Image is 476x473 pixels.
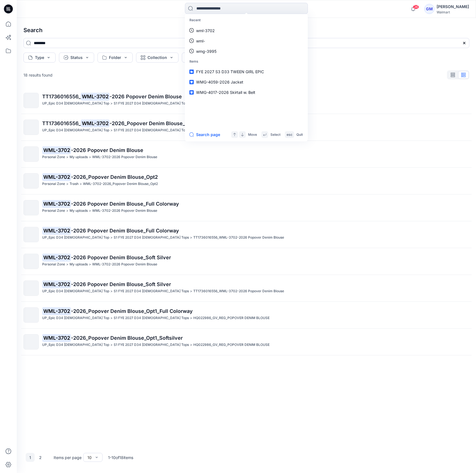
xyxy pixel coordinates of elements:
p: TT1736016556_WML-3702-2026 Popover Denim Blouse [193,288,284,294]
p: > [190,342,192,348]
div: GM [424,4,434,14]
a: wml- [186,35,307,46]
p: WML-3702-2026 Popover Denim Blouse [92,154,157,160]
a: WML-3702-2026_Popover Denim Blouse_Opt1_SoftsilverUP_Epic D34 [DEMOGRAPHIC_DATA] Top>S1 FYE 2027 ... [20,331,473,353]
mark: WML-3702 [81,92,110,100]
h4: Search [19,22,474,38]
p: > [190,288,192,294]
p: Items [186,56,307,66]
span: -2026_Popover Denim Blouse_Opt1_Full Colorway [71,308,193,314]
p: WML-3702-2026 Popover Denim Blouse [92,208,157,214]
span: -2026 Popover Denim Blouse_Soft Silver [71,255,171,260]
span: WMG-4059-2026 Jacket [196,80,243,84]
p: > [89,154,91,160]
mark: WML-3702 [81,119,110,127]
p: > [66,181,68,187]
span: -2026 Popover Denim Blouse_Full Colorway [71,228,179,234]
p: > [190,235,192,241]
button: Status [59,53,94,63]
p: > [110,315,113,321]
p: S1 FYE 2027 D34 Ladies Tops [114,235,189,241]
p: > [80,181,82,187]
p: Personal Zone [42,154,65,160]
p: Move [248,132,257,137]
p: > [110,235,113,241]
p: UP_Epic D34 Ladies Top [42,101,109,106]
div: 10 [87,455,92,460]
p: UP_Epic D34 Ladies Top [42,235,109,241]
span: -2026_Popover Denim Blouse_Opt2 [110,120,196,126]
button: Folder [97,53,133,63]
p: > [190,315,192,321]
a: WML-3702-2026 Popover Denim Blouse_Full ColorwayUP_Epic D34 [DEMOGRAPHIC_DATA] Top>S1 FYE 2027 D3... [20,224,473,246]
span: TT1736016556_ [42,94,81,99]
button: Search page [189,131,220,138]
span: FYE 2027 S3 D33 TWEEN GIRL EPIC [196,69,264,74]
p: > [110,288,113,294]
p: Personal Zone [42,208,65,214]
p: WML-3702-2026_Popover Denim Blouse_Opt2 [83,181,158,187]
a: WMG-4059-2026 Jacket [186,77,307,87]
a: WML-3702-2026 Popover Denim Blouse_Soft SilverUP_Epic D34 [DEMOGRAPHIC_DATA] Top>S1 FYE 2027 D34 ... [20,277,473,299]
a: wml-3702 [186,25,307,35]
mark: WML-3702 [42,280,71,288]
p: > [66,262,68,267]
p: > [89,262,91,267]
span: -2026 Popover Denim Blouse [110,94,182,99]
span: -2026 Popover Denim Blouse [71,147,143,153]
p: UP_Epic D34 Ladies Top [42,288,109,294]
a: TT1736016556_WML-3702-2026_Popover Denim Blouse_Opt2UP_Epic D34 [DEMOGRAPHIC_DATA] Top>S1 FYE 202... [20,116,473,138]
p: UP_Epic D34 Ladies Top [42,127,109,133]
p: 1 - 10 of 18 items [108,455,133,460]
p: S1 FYE 2027 D34 Ladies Tops [114,101,189,106]
button: 2 [36,453,45,462]
mark: WML-3702 [42,227,71,234]
button: 1 [26,453,35,462]
p: TT1736016556_WML-3702-2026 Popover Denim Blouse [193,235,284,241]
p: > [110,101,113,106]
p: Recent [186,15,307,25]
div: [PERSON_NAME] [437,3,469,10]
p: Personal Zone [42,181,65,187]
a: wmg-3995 [186,46,307,56]
span: -2026_Popover Denim Blouse_Opt2 [71,174,158,180]
button: More filters [182,53,220,63]
p: > [66,154,68,160]
p: S1 FYE 2027 D34 Ladies Tops [114,288,189,294]
a: WMG-4017-2026 Skirtall w. Belt [186,87,307,98]
p: S1 FYE 2027 D34 Ladies Tops [114,342,189,348]
p: My uploads [70,262,88,267]
button: Collection [136,53,178,63]
p: Items per page [54,455,82,460]
a: WML-3702-2026_Popover Denim Blouse_Opt2Personal Zone>Trash>WML-3702-2026_Popover Denim Blouse_Opt2 [20,170,473,192]
span: WMG-4017-2026 Skirtall w. Belt [196,90,255,95]
mark: WML-3702 [42,334,71,342]
p: wmg-3995 [196,48,216,54]
p: Select [270,132,280,137]
a: FYE 2027 S3 D33 TWEEN GIRL EPIC [186,66,307,77]
p: S1 FYE 2027 D34 Ladies Tops [114,315,189,321]
div: Walmart [437,10,469,14]
mark: WML-3702 [42,307,71,315]
p: My uploads [70,208,88,214]
mark: WML-3702 [42,173,71,181]
span: -2026 Popover Denim Blouse_Soft Silver [71,281,171,287]
p: UP_Epic D34 Ladies Top [42,342,109,348]
span: -2026 Popover Denim Blouse_Full Colorway [71,201,179,207]
a: WML-3702-2026 Popover Denim Blouse_Full ColorwayPersonal Zone>My uploads>WML-3702-2026 Popover De... [20,197,473,219]
p: My uploads [70,154,88,160]
p: 18 results found [23,72,53,78]
p: S1 FYE 2027 D34 Ladies Tops [114,127,189,133]
a: WML-3702-2026 Popover Denim Blouse_Soft SilverPersonal Zone>My uploads>WML-3702-2026 Popover Deni... [20,250,473,272]
span: TT1736016556_ [42,120,81,126]
span: -2026_Popover Denim Blouse_Opt1_Softsilver [71,335,183,341]
p: Personal Zone [42,262,65,267]
p: HQ022986_GV_REG_POPOVER DENIM BLOUSE [193,315,270,321]
p: esc [287,132,292,137]
a: TT1736016556_WML-3702-2026 Popover Denim BlouseUP_Epic D34 [DEMOGRAPHIC_DATA] Top>S1 FYE 2027 D34... [20,89,473,111]
p: > [110,127,113,133]
p: wml- [196,38,205,44]
p: > [89,208,91,214]
p: wml-3702 [196,27,215,33]
button: Type [23,53,56,63]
